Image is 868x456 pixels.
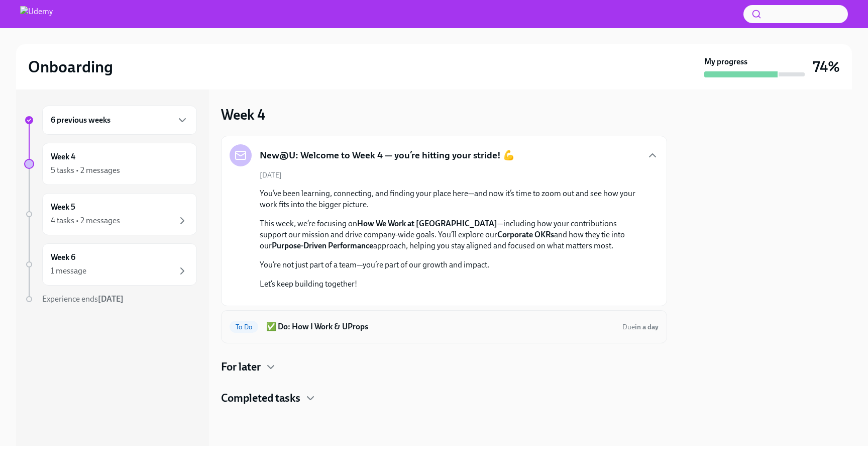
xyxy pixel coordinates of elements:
div: For later [221,359,667,375]
a: Week 45 tasks • 2 messages [24,143,197,185]
span: Experience ends [42,294,124,304]
div: 5 tasks • 2 messages [51,165,120,176]
h2: Onboarding [28,57,113,77]
a: Week 61 message [24,243,197,286]
div: Completed tasks [221,391,667,406]
span: To Do [230,323,258,331]
h3: 74% [813,58,840,76]
strong: Purpose-Driven Performance [272,241,373,250]
h6: 6 previous weeks [51,115,111,126]
h6: ✅ Do: How I Work & UProps [266,321,614,332]
p: Let’s keep building together! [260,279,642,290]
p: You’ve been learning, connecting, and finding your place here—and now it’s time to zoom out and s... [260,188,642,210]
div: 6 previous weeks [42,106,197,135]
h4: Completed tasks [221,391,300,406]
span: [DATE] [260,170,282,180]
span: October 4th, 2025 10:00 [622,322,659,332]
a: To Do✅ Do: How I Work & UPropsDuein a day [230,319,659,335]
strong: [DATE] [98,294,124,304]
h5: New@U: Welcome to Week 4 — you’re hitting your stride! 💪 [260,149,515,162]
p: This week, we’re focusing on —including how your contributions support our mission and drive comp... [260,218,642,251]
strong: Corporate OKRs [497,230,554,239]
h3: Week 4 [221,106,265,124]
div: 4 tasks • 2 messages [51,215,120,226]
h6: Week 6 [51,252,75,263]
span: Due [622,323,659,331]
h4: For later [221,359,261,375]
p: You’re not just part of a team—you’re part of our growth and impact. [260,259,642,270]
strong: in a day [635,323,659,331]
div: 1 message [51,265,86,277]
strong: How We Work at [GEOGRAPHIC_DATA] [357,219,497,228]
h6: Week 5 [51,202,75,213]
img: Udemy [20,6,53,22]
strong: My progress [704,56,747,67]
a: Week 54 tasks • 2 messages [24,193,197,235]
h6: Week 4 [51,151,75,162]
